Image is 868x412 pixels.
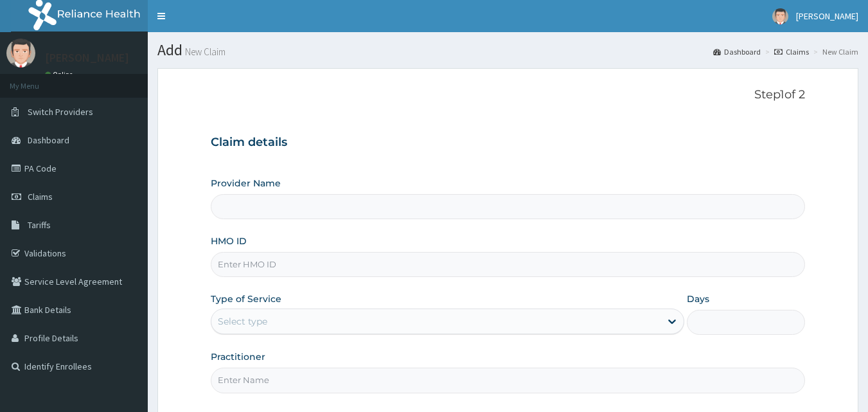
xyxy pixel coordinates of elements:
[211,252,806,277] input: Enter HMO ID
[796,10,858,22] span: [PERSON_NAME]
[211,292,281,305] label: Type of Service
[28,106,93,118] span: Switch Providers
[45,70,76,79] a: Online
[774,46,809,57] a: Claims
[28,134,69,146] span: Dashboard
[218,315,267,328] div: Select type
[211,136,806,150] h3: Claim details
[28,191,53,202] span: Claims
[45,52,129,64] p: [PERSON_NAME]
[211,235,247,247] label: HMO ID
[211,368,806,393] input: Enter Name
[182,47,226,57] small: New Claim
[211,177,281,190] label: Provider Name
[810,46,858,57] li: New Claim
[713,46,761,57] a: Dashboard
[28,219,51,231] span: Tariffs
[157,42,858,58] h1: Add
[211,88,806,102] p: Step 1 of 2
[687,292,709,305] label: Days
[772,8,788,24] img: User Image
[211,350,265,363] label: Practitioner
[6,39,35,67] img: User Image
